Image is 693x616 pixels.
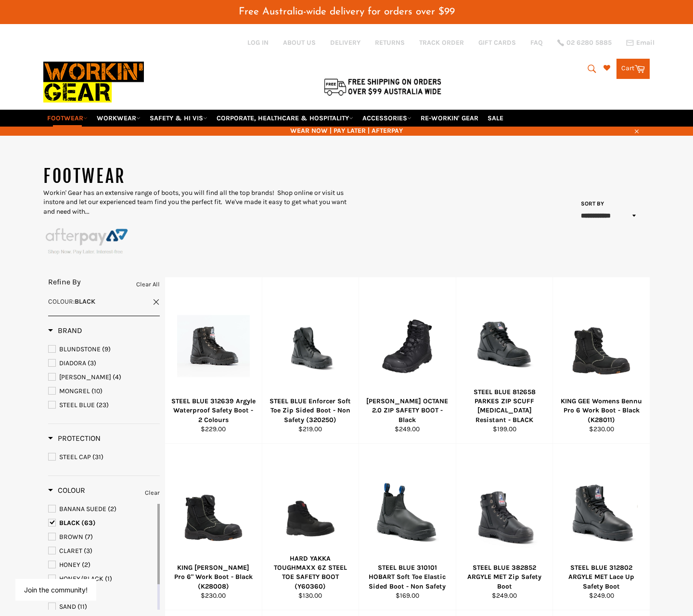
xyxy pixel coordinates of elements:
[48,486,85,495] span: Colour
[462,387,547,424] div: STEEL BLUE 812658 PARKES ZIP SCUFF [MEDICAL_DATA] Resistant - BLACK
[81,519,96,527] span: (63)
[566,39,612,46] span: 02 6280 5885
[24,586,88,594] button: Join the community!
[48,602,155,612] a: SAND
[136,279,160,290] a: Clear All
[43,126,650,135] span: WEAR NOW | PAY LATER | AFTERPAY
[48,372,160,383] a: MACK
[478,38,516,47] a: GIFT CARDS
[48,452,160,462] a: STEEL CAP
[359,444,456,610] a: STEEL BLUE 310101 HOBART Soft Toe Elastic Sided Boot - Non SafetySTEEL BLUE 310101 HOBART Soft To...
[262,444,359,610] a: HARD YAKKA TOUGHMAXX 6Z STEEL TOE SAFETY BOOT (Y60360)HARD YAKKA TOUGHMAXX 6Z STEEL TOE SAFETY BO...
[108,505,116,513] span: (2)
[77,603,87,611] span: (11)
[552,277,650,444] a: KING GEE Womens Bennu Pro 6 Work Boot - Black (K28011)KING GEE Womens Bennu Pro 6 Work Boot - Bla...
[48,326,82,335] h3: Brand
[365,397,450,424] div: [PERSON_NAME] OCTANE 2.0 ZIP SAFETY BOOT - Black
[43,188,346,216] p: Workin' Gear has an extensive range of boots, you will find all the top brands! Shop online or vi...
[283,38,316,47] a: ABOUT US
[48,297,95,306] span: :
[92,453,103,461] span: (31)
[102,345,111,353] span: (9)
[171,397,256,424] div: STEEL BLUE 312639 Argyle Waterproof Safety Boot - 2 Colours
[552,444,650,610] a: STEEL BLUE 312802 ARGYLE MET Lace Up Safety BootSTEEL BLUE 312802 ARGYLE MET Lace Up Safety Boot$...
[462,563,547,591] div: STEEL BLUE 382852 ARGYLE MET Zip Safety Boot
[91,387,103,395] span: (10)
[48,532,155,542] a: BROWN
[456,444,553,610] a: STEEL BLUE 382852 ARGYLE MET Zip Safety BootSTEEL BLUE 382852 ARGYLE MET Zip Safety Boot$249.00
[165,444,262,610] a: KING GEE Bennu Pro 6KING [PERSON_NAME] Pro 6" Work Boot - Black (K28008)$230.00
[59,387,90,395] span: MONGREL
[48,434,101,443] h3: Protection
[484,110,507,127] a: SALE
[559,397,644,424] div: KING GEE Womens Bennu Pro 6 Work Boot - Black (K28011)
[145,488,160,498] a: Clear
[43,55,144,109] img: Workin Gear leaders in Workwear, Safety Boots, PPE, Uniforms. Australia's No.1 in Workwear
[43,165,346,189] h1: FOOTWEAR
[171,563,256,591] div: KING [PERSON_NAME] Pro 6" Work Boot - Black (K28008)
[262,277,359,444] a: STEEL BLUE Enforcer Soft Toe Zip Sided Boot - Non Safety (320250)STEEL BLUE Enforcer Soft Toe Zip...
[85,533,93,541] span: (7)
[48,400,160,411] a: STEEL BLUE
[48,486,85,495] h3: Colour
[105,575,112,583] span: (1)
[557,39,612,46] a: 02 6280 5885
[330,38,360,47] a: DELIVERY
[59,561,80,569] span: HONEY
[417,110,482,127] a: RE-WORKIN' GEAR
[626,39,654,47] a: Email
[48,297,160,306] a: Colour:BLACK
[59,345,101,353] span: BLUNDSTONE
[359,110,415,127] a: ACCESSORIES
[48,504,155,514] a: BANANA SUEDE
[59,575,103,583] span: HONEY/BLACK
[48,588,155,598] a: PINK
[96,401,109,409] span: (23)
[59,359,86,367] span: DIADORA
[530,38,543,47] a: FAQ
[59,453,91,461] span: STEEL CAP
[93,110,144,127] a: WORKWEAR
[268,397,353,424] div: STEEL BLUE Enforcer Soft Toe Zip Sided Boot - Non Safety (320250)
[359,277,456,444] a: MACK OCTANE 2.0 ZIP SAFETY BOOT - Black[PERSON_NAME] OCTANE 2.0 ZIP SAFETY BOOT - Black$249.00
[456,277,553,444] a: STEEL BLUE 812658 PARKES ZIP SCUFF Electric Shock Resistant - BLACKSTEEL BLUE 812658 PARKES ZIP S...
[59,373,111,381] span: [PERSON_NAME]
[48,297,73,306] span: Colour
[48,560,155,570] a: HONEY
[59,547,82,555] span: CLARET
[146,110,211,127] a: SAFETY & HI VIS
[59,603,76,611] span: SAND
[43,110,91,127] a: FOOTWEAR
[48,386,160,397] a: MONGREL
[48,574,155,584] a: HONEY/BLACK
[59,519,80,527] span: BLACK
[322,77,443,97] img: Flat $9.95 shipping Australia wide
[88,359,96,367] span: (3)
[48,518,155,528] a: BLACK
[636,39,654,46] span: Email
[268,554,353,591] div: HARD YAKKA TOUGHMAXX 6Z STEEL TOE SAFETY BOOT (Y60360)
[419,38,464,47] a: TRACK ORDER
[375,38,405,47] a: RETURNS
[48,546,155,556] a: CLARET
[559,563,644,591] div: STEEL BLUE 312802 ARGYLE MET Lace Up Safety Boot
[213,110,357,127] a: CORPORATE, HEALTHCARE & HOSPITALITY
[59,533,83,541] span: BROWN
[59,505,106,513] span: BANANA SUEDE
[165,277,262,444] a: STEEL BLUE 312639 Argyle Waterproof Safety Boot - 2 ColoursSTEEL BLUE 312639 Argyle Waterproof Sa...
[577,200,604,208] label: Sort by
[48,344,160,355] a: BLUNDSTONE
[48,277,81,286] span: Refine By
[239,7,455,17] span: Free Australia-wide delivery for orders over $99
[365,563,450,591] div: STEEL BLUE 310101 HOBART Soft Toe Elastic Sided Boot - Non Safety
[59,401,95,409] span: STEEL BLUE
[75,297,95,306] strong: BLACK
[247,38,269,47] a: Log in
[48,434,101,443] span: Protection
[48,358,160,369] a: DIADORA
[113,373,121,381] span: (4)
[616,59,650,79] a: Cart
[84,547,92,555] span: (3)
[82,561,90,569] span: (2)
